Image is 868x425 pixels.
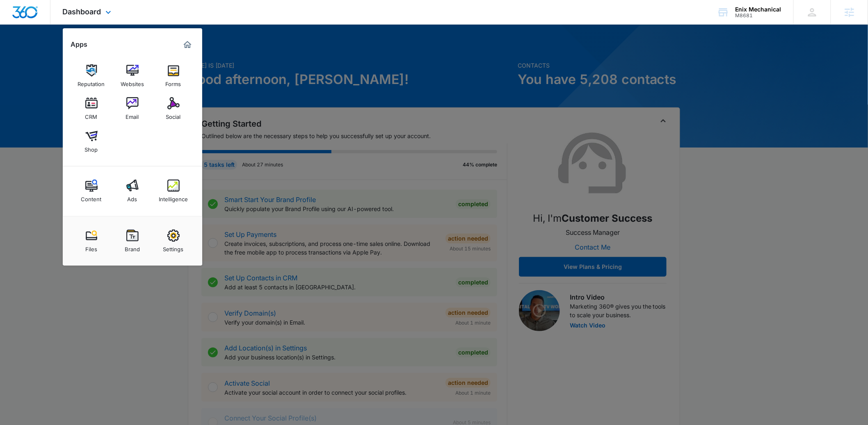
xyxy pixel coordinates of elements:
h2: Apps [71,41,88,48]
div: CRM [85,109,98,120]
div: Forms [166,77,181,87]
a: Ads [117,175,148,207]
div: Reputation [78,77,105,87]
a: Reputation [76,60,107,91]
a: Marketing 360® Dashboard [181,38,194,51]
a: Forms [158,60,189,91]
div: Ads [128,192,137,202]
div: Files [85,242,97,252]
div: Social [166,109,181,120]
div: Shop [85,142,98,153]
div: account name [736,6,781,13]
a: Brand [117,225,148,257]
a: Websites [117,60,148,91]
div: Settings [163,242,184,252]
a: Settings [158,225,189,257]
div: Brand [125,242,140,252]
div: Websites [121,77,144,87]
a: Intelligence [158,175,189,207]
a: Files [76,225,107,257]
a: Email [117,93,148,124]
div: account id [736,13,781,18]
a: CRM [76,93,107,124]
div: Email [126,109,139,120]
a: Social [158,93,189,124]
div: Intelligence [159,192,188,202]
a: Content [76,175,107,207]
span: Dashboard [63,7,101,16]
div: Content [81,192,102,202]
a: Shop [76,126,107,157]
